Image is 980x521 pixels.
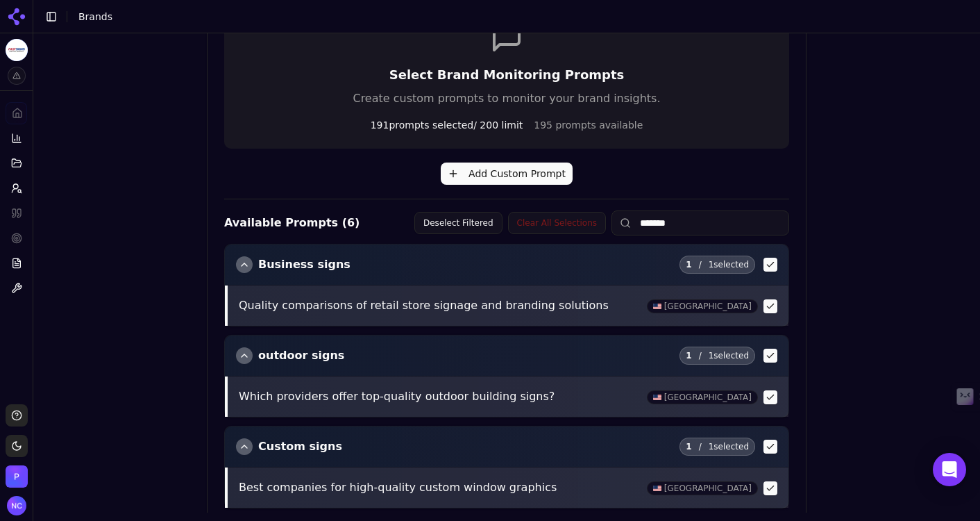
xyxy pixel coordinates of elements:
[699,350,702,361] span: /
[647,390,758,404] span: [GEOGRAPHIC_DATA]
[239,297,639,315] p: Quality comparisons of retail store signage and branding solutions
[699,441,702,452] span: /
[7,496,26,515] button: Open user button
[647,481,758,495] span: [GEOGRAPHIC_DATA]
[653,395,661,400] img: US
[686,350,691,361] span: 1
[236,256,350,273] button: Business signs
[6,465,28,488] img: Propelled Brands
[534,118,643,132] span: 195 prompts available
[686,441,691,452] span: 1
[6,465,28,488] button: Open organization switcher
[236,347,344,364] button: outdoor signs
[241,90,772,107] p: Create custom prompts to monitor your brand insights.
[653,304,661,309] img: US
[679,438,755,456] span: 1 selected
[679,256,755,274] span: 1 selected
[933,453,966,486] div: Open Intercom Messenger
[653,486,661,491] img: US
[371,118,523,132] span: 191 prompts selected / 200 limit
[224,215,360,231] h4: Available Prompts ( 6 )
[78,10,941,24] nav: breadcrumb
[647,299,758,313] span: [GEOGRAPHIC_DATA]
[679,347,755,365] span: 1 selected
[236,438,342,455] button: Custom signs
[6,39,28,61] img: FASTSIGNS
[414,212,502,234] button: Deselect Filtered
[441,163,573,185] button: Add Custom Prompt
[6,39,28,61] button: Current brand: FASTSIGNS
[699,259,702,270] span: /
[508,212,606,234] button: Clear All Selections
[241,65,772,85] h3: Select Brand Monitoring Prompts
[239,388,639,406] p: Which providers offer top-quality outdoor building signs?
[78,11,112,22] span: Brands
[7,496,26,515] img: Nataly Chigireva
[239,479,639,497] p: Best companies for high-quality custom window graphics
[686,259,691,270] span: 1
